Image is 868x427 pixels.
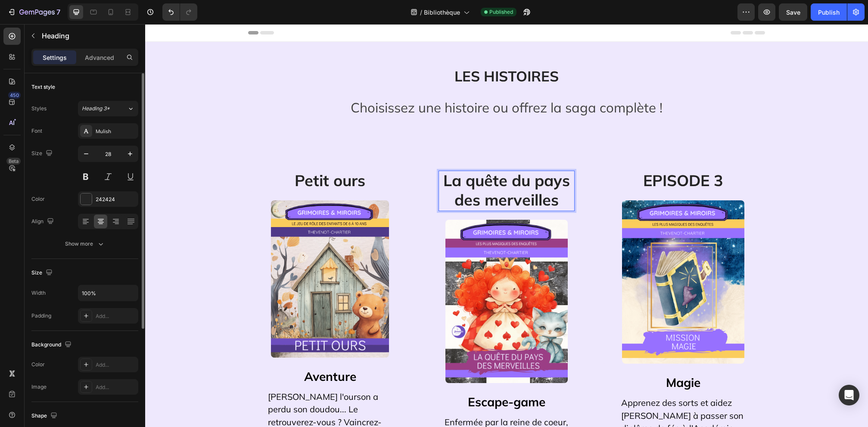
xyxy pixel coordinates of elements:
[126,176,244,333] img: gempages_539024506933478547-1e53b1f8-6141-4753-83b9-6b5d595af8da.png
[498,146,578,166] span: EPISODE 3
[85,53,114,62] p: Advanced
[489,8,513,16] span: Published
[323,370,400,385] strong: Escape-game
[31,83,55,91] div: Text style
[818,8,840,17] div: Publish
[31,383,47,391] div: Image
[205,75,517,92] span: Choisissez une histoire ou offrez la saga complète !
[31,127,42,135] div: Font
[473,340,604,375] h2: Rich Text Editor. Editing area: main
[96,196,136,203] div: 242424
[6,158,21,165] div: Beta
[300,196,423,359] img: gempages_539024506933478547-0eed4bb5-3805-4ac8-bf5a-344103ee205f.png
[96,312,136,320] div: Add...
[31,236,138,252] button: Show more
[298,146,425,185] span: La quête du pays des merveilles
[56,7,60,17] p: 7
[779,3,807,21] button: Save
[31,105,47,112] div: Styles
[159,345,211,360] strong: Aventure
[31,216,56,228] div: Align
[78,285,138,301] input: Auto
[42,31,135,41] p: Heading
[31,289,46,297] div: Width
[96,361,136,369] div: Add...
[477,176,599,340] img: gempages_539024506933478547-2cfc0ef5-77c4-4fca-88dd-c401c27dd619.png
[420,8,422,17] span: /
[118,147,252,167] p: ⁠⁠⁠⁠⁠⁠⁠
[96,128,136,135] div: Mulish
[162,3,197,21] div: Undo/Redo
[117,146,253,168] h3: Rich Text Editor. Editing area: main
[65,240,105,248] div: Show more
[149,146,220,166] span: Petit ours
[811,3,847,21] button: Publish
[78,101,138,116] button: Heading 3*
[839,385,859,405] div: Open Intercom Messenger
[309,43,414,61] strong: LES HISTOIRES
[521,351,555,366] strong: Magie
[31,312,51,320] div: Padding
[786,9,800,16] span: Save
[96,383,136,391] div: Add...
[424,8,460,17] span: Bibliothèque
[31,339,73,351] div: Background
[31,267,54,279] div: Size
[8,92,21,99] div: 450
[31,195,45,203] div: Color
[31,410,59,422] div: Shape
[119,333,250,369] h2: Rich Text Editor. Editing area: main
[31,361,45,368] div: Color
[293,146,429,187] h3: Rich Text Editor. Editing area: main
[31,148,54,159] div: Size
[476,343,600,371] p: ⁠⁠⁠⁠⁠⁠⁠
[145,24,868,427] iframe: Design area
[82,105,110,112] span: Heading 3*
[3,3,64,21] button: 7
[43,53,67,62] p: Settings
[123,337,247,365] p: ⁠⁠⁠⁠⁠⁠⁠
[476,373,598,410] span: Apprenez des sorts et aidez [PERSON_NAME] à passer son diplôme de fée à l'Académie.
